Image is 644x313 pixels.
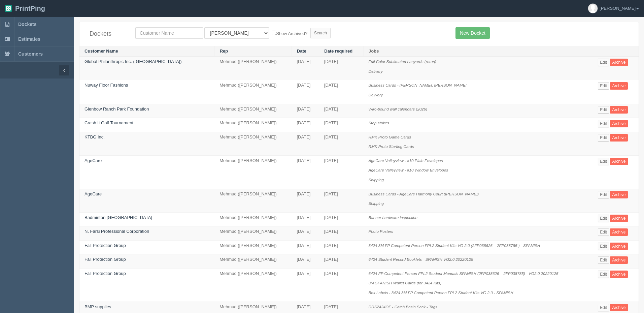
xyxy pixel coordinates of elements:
[292,240,319,254] td: [DATE]
[610,82,628,90] a: Archive
[84,158,102,163] a: AgeCare
[369,229,393,233] i: Photo Posters
[324,49,352,54] a: Date required
[292,226,319,241] td: [DATE]
[369,271,558,276] i: 6424 FP Competent Person FPL2 Student Manuals SPANISH (2FP038626 – 2FP038785) - VG2.0 20220125
[18,36,40,42] span: Estimates
[319,189,364,212] td: [DATE]
[369,243,540,248] i: 3424 3M FP Competent Person FPL2 Student Kits VG 2.0 (2FP038626 – 2FP038785 ) - SPANISH
[369,107,428,111] i: Wiro-bound wall calendars (2026)
[364,46,593,57] th: Jobs
[588,4,598,13] img: avatar_default-7531ab5dedf162e01f1e0bb0964e6a185e93c5c22dfe317fb01d7f8cd2b1632c.jpg
[610,243,628,250] a: Archive
[369,135,411,139] i: RMK Proto Game Cards
[610,120,628,127] a: Archive
[214,226,292,241] td: Mehmud ([PERSON_NAME])
[610,228,628,236] a: Archive
[214,189,292,212] td: Mehmud ([PERSON_NAME])
[319,226,364,241] td: [DATE]
[369,168,448,172] i: AgeCare Valleyview - #10 Window Envelopes
[598,59,609,66] a: Edit
[369,178,384,182] i: Shipping
[369,215,418,220] i: Banner hardware inspection
[272,31,276,35] input: Show Archived?
[369,201,384,206] i: Shipping
[84,134,105,139] a: KTBG Inc.
[319,80,364,104] td: [DATE]
[292,80,319,104] td: [DATE]
[84,59,182,64] a: Global Philanthropic Inc. ([GEOGRAPHIC_DATA])
[598,134,609,142] a: Edit
[319,268,364,302] td: [DATE]
[319,254,364,269] td: [DATE]
[369,158,443,163] i: AgeCare Valleyview - #10 Plain Envelopes
[292,268,319,302] td: [DATE]
[214,132,292,155] td: Mehmud ([PERSON_NAME])
[598,228,609,236] a: Edit
[319,57,364,80] td: [DATE]
[84,120,133,125] a: Crash It Golf Tournament
[84,106,149,112] a: Glenbow Ranch Park Foundation
[369,144,414,149] i: RMK Proto Starting Cards
[319,132,364,155] td: [DATE]
[369,305,438,309] i: DDS2424OF - Catch Basin Sack - Tags
[369,257,473,261] i: 6424 Student Record Booklets - SPANISH VG2.0 20220125
[214,212,292,226] td: Mehmud ([PERSON_NAME])
[598,304,609,311] a: Edit
[292,254,319,269] td: [DATE]
[84,304,111,309] a: BMP supplies
[214,118,292,132] td: Mehmud ([PERSON_NAME])
[610,191,628,198] a: Archive
[214,57,292,80] td: Mehmud ([PERSON_NAME])
[90,31,125,37] h4: Dockets
[610,59,628,66] a: Archive
[214,240,292,254] td: Mehmud ([PERSON_NAME])
[214,104,292,118] td: Mehmud ([PERSON_NAME])
[610,215,628,222] a: Archive
[369,93,383,97] i: Delivery
[84,83,128,88] a: Nuway Floor Fashions
[18,51,43,57] span: Customers
[84,243,126,248] a: Fall Protection Group
[214,254,292,269] td: Mehmud ([PERSON_NAME])
[369,121,389,125] i: Step stakes
[455,27,489,39] a: New Docket
[319,118,364,132] td: [DATE]
[598,215,609,222] a: Edit
[84,229,149,234] a: N. Farsi Professional Corporation
[319,155,364,189] td: [DATE]
[610,134,628,142] a: Archive
[272,29,307,37] label: Show Archived?
[319,104,364,118] td: [DATE]
[292,104,319,118] td: [DATE]
[598,271,609,278] a: Edit
[18,22,36,27] span: Dockets
[84,191,102,196] a: AgeCare
[598,106,609,114] a: Edit
[598,243,609,250] a: Edit
[319,212,364,226] td: [DATE]
[292,118,319,132] td: [DATE]
[319,240,364,254] td: [DATE]
[214,155,292,189] td: Mehmud ([PERSON_NAME])
[292,57,319,80] td: [DATE]
[5,5,12,12] img: logo-3e63b451c926e2ac314895c53de4908e5d424f24456219fb08d385ab2e579770.png
[598,120,609,127] a: Edit
[610,271,628,278] a: Archive
[598,158,609,165] a: Edit
[369,192,479,196] i: Business Cards - AgeCare Harmony Court ([PERSON_NAME])
[220,49,228,54] a: Rep
[84,257,126,262] a: Fall Protection Group
[369,59,436,64] i: Full Color Sublimated Lanyards (rerun)
[214,268,292,302] td: Mehmud ([PERSON_NAME])
[598,191,609,198] a: Edit
[135,27,203,39] input: Customer Name
[369,83,467,87] i: Business Cards - [PERSON_NAME], [PERSON_NAME]
[369,69,383,73] i: Delivery
[310,28,331,38] input: Search
[610,158,628,165] a: Archive
[84,49,118,54] a: Customer Name
[292,132,319,155] td: [DATE]
[84,271,126,276] a: Fall Protection Group
[598,256,609,264] a: Edit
